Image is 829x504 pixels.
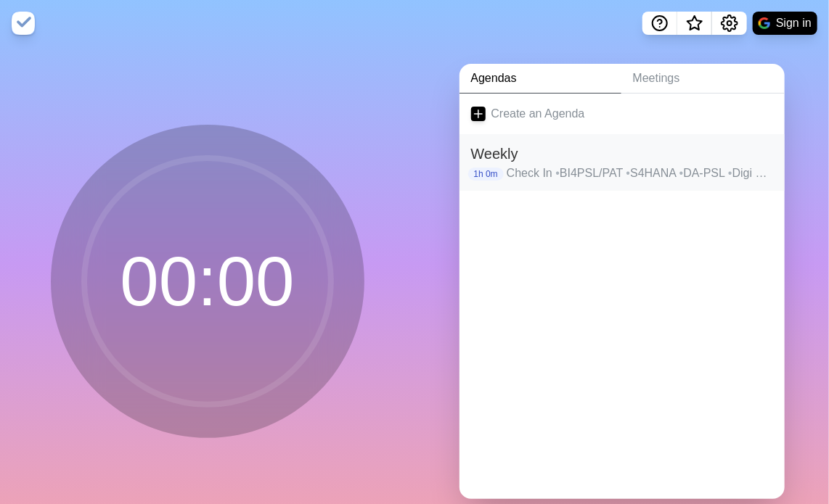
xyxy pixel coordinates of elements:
[759,17,770,29] img: google logo
[12,12,35,35] img: timeblocks logo
[679,167,684,179] span: •
[642,12,677,35] button: Help
[753,12,817,35] button: Sign in
[626,167,631,179] span: •
[677,12,712,35] button: What’s new
[471,143,773,165] h2: Weekly
[468,168,504,181] p: 1h 0m
[728,167,732,179] span: •
[555,167,560,179] span: •
[712,12,747,35] button: Settings
[621,64,785,94] a: Meetings
[460,94,785,134] a: Create an Agenda
[460,64,621,94] a: Agendas
[507,165,773,182] p: Check In BI4PSL/PAT S4HANA DA-PSL Digi Hub PBM PSL Entwicklung PSL Betrieb Digi Boost Aktuelles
